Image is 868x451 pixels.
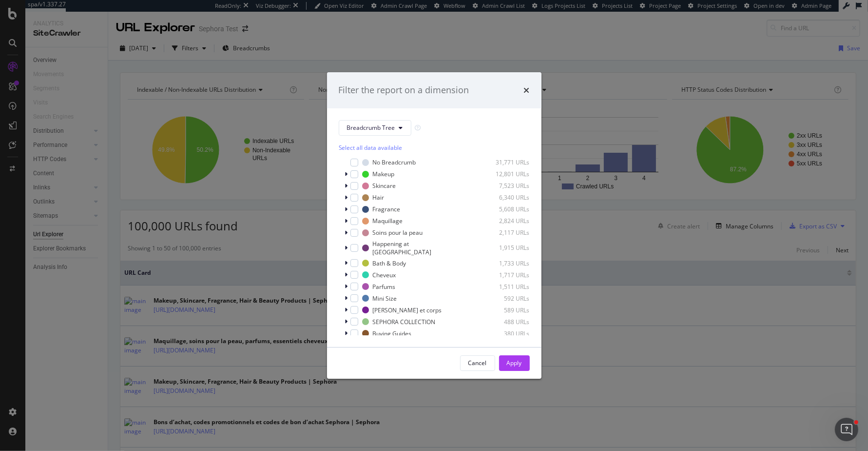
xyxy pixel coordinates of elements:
[524,84,530,97] div: times
[373,283,396,291] div: Parfums
[339,120,411,136] button: Breadcrumb Tree
[373,182,396,190] div: Skincare
[482,306,530,314] div: 589 URLs
[482,193,530,202] div: 6,340 URLs
[373,271,396,279] div: Cheveux
[482,182,530,190] div: 7,523 URLs
[373,259,406,267] div: Bath & Body
[327,72,541,379] div: modal
[499,355,530,371] button: Apply
[507,359,522,367] div: Apply
[373,240,469,256] div: Happening at [GEOGRAPHIC_DATA]
[482,205,530,213] div: 5,608 URLs
[482,318,530,326] div: 488 URLs
[339,143,530,152] div: Select all data available
[373,306,442,314] div: [PERSON_NAME] et corps
[373,318,436,326] div: SEPHORA COLLECTION
[373,205,401,213] div: Fragrance
[373,217,403,225] div: Maquillage
[468,359,487,367] div: Cancel
[460,355,495,371] button: Cancel
[339,84,469,97] div: Filter the report on a dimension
[482,158,530,166] div: 31,771 URLs
[482,170,530,178] div: 12,801 URLs
[373,228,423,237] div: Soins pour la peau
[482,217,530,225] div: 2,824 URLs
[373,294,397,303] div: Mini Size
[373,170,395,178] div: Makeup
[482,329,530,338] div: 380 URLs
[835,418,858,441] iframe: Intercom live chat
[482,244,529,252] div: 1,915 URLs
[373,193,385,202] div: Hair
[373,158,416,166] div: No Breadcrumb
[482,228,530,237] div: 2,117 URLs
[373,329,412,338] div: Buying Guides
[482,283,530,291] div: 1,511 URLs
[482,271,530,279] div: 1,717 URLs
[482,294,530,303] div: 592 URLs
[482,259,530,267] div: 1,733 URLs
[347,123,395,132] span: Breadcrumb Tree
